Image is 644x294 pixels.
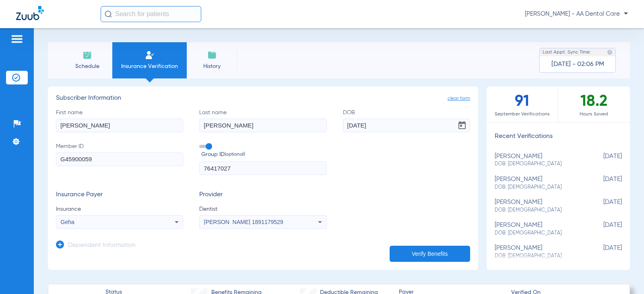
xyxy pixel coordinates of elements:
[207,50,217,60] img: History
[495,230,582,237] span: DOB: [DEMOGRAPHIC_DATA]
[582,222,622,236] span: [DATE]
[199,119,326,132] input: Last name
[487,110,558,118] span: September Verifications
[343,109,470,132] label: DOB
[558,110,630,118] span: Hours Saved
[193,62,231,70] span: History
[525,10,628,18] span: [PERSON_NAME] - AA Dental Care
[495,245,582,259] div: [PERSON_NAME]
[101,6,201,22] input: Search for patients
[145,50,155,60] img: Manual Insurance Verification
[495,199,582,214] div: [PERSON_NAME]
[607,49,613,55] img: last sync help info
[201,150,326,159] span: Group ID
[10,34,23,44] img: hamburger-icon
[56,95,470,103] h3: Subscriber Information
[199,191,326,199] h3: Provider
[68,62,106,70] span: Schedule
[56,152,183,166] input: Member ID
[56,191,183,199] h3: Insurance Payer
[390,246,470,262] button: Verify Benefits
[56,109,183,132] label: First name
[487,133,630,141] h3: Recent Verifications
[225,150,245,159] small: (optional)
[56,142,183,175] label: Member ID
[495,184,582,191] span: DOB: [DEMOGRAPHIC_DATA]
[558,86,630,122] div: 18.2
[199,205,326,213] span: Dentist
[495,176,582,191] div: [PERSON_NAME]
[199,109,326,132] label: Last name
[61,219,74,225] span: Geha
[582,176,622,191] span: [DATE]
[56,205,183,213] span: Insurance
[448,95,470,103] span: clear form
[16,6,44,20] img: Zuub Logo
[582,199,622,214] span: [DATE]
[495,153,582,168] div: [PERSON_NAME]
[454,117,470,134] button: Open calendar
[582,153,622,168] span: [DATE]
[118,62,181,70] span: Insurance Verification
[495,207,582,214] span: DOB: [DEMOGRAPHIC_DATA]
[495,253,582,260] span: DOB: [DEMOGRAPHIC_DATA]
[68,242,136,250] h3: Dependent Information
[83,50,92,60] img: Schedule
[487,86,558,122] div: 91
[543,48,591,56] span: Last Appt. Sync Time:
[105,10,112,18] img: Search Icon
[343,119,470,132] input: DOBOpen calendar
[204,219,283,225] span: [PERSON_NAME] 1891179529
[495,222,582,236] div: [PERSON_NAME]
[56,119,183,132] input: First name
[551,60,604,68] span: [DATE] - 02:06 PM
[582,245,622,259] span: [DATE]
[495,160,582,168] span: DOB: [DEMOGRAPHIC_DATA]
